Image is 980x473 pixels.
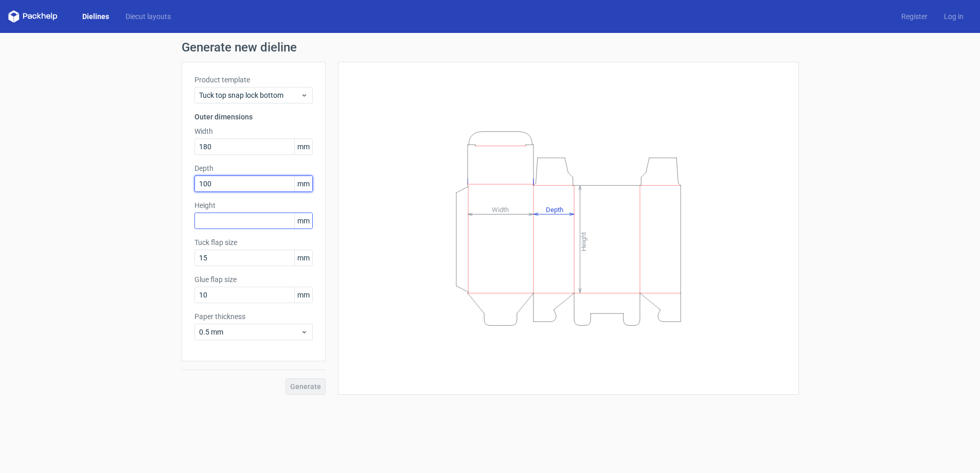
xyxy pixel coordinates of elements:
label: Paper thickness [194,311,313,322]
label: Height [194,200,313,211]
label: Tuck flap size [194,237,313,248]
h3: Outer dimensions [194,112,313,122]
span: mm [294,287,312,303]
label: Width [194,126,313,136]
tspan: Width [491,205,508,213]
span: mm [294,176,312,191]
span: 0.5 mm [199,327,300,337]
span: mm [294,250,312,266]
label: Depth [194,163,313,173]
label: Glue flap size [194,274,313,285]
a: Register [893,11,936,22]
span: mm [294,213,312,229]
a: Log in [936,11,972,22]
tspan: Depth [546,205,563,213]
label: Product template [194,75,313,85]
h1: Generate new dieline [182,41,799,54]
a: Diecut layouts [117,11,179,22]
a: Dielines [74,11,117,22]
span: Tuck top snap lock bottom [199,90,300,100]
tspan: Height [580,232,587,251]
span: mm [294,139,312,154]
